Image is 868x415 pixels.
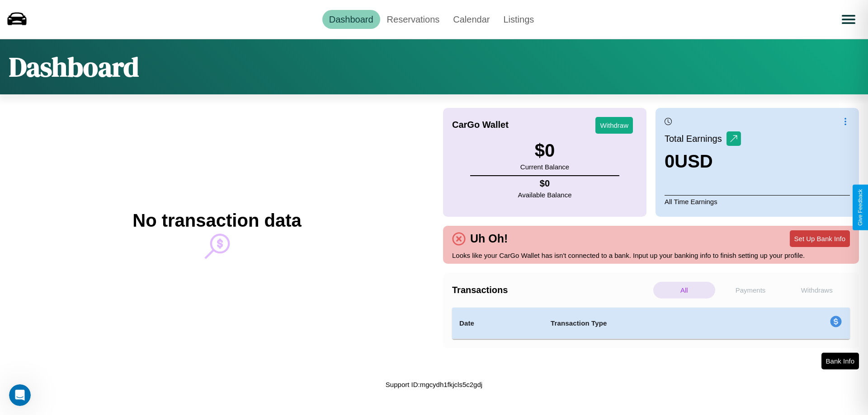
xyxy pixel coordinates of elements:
[653,282,715,298] p: All
[380,10,447,29] a: Reservations
[857,189,863,226] div: Give Feedback
[520,140,569,161] h3: $ 0
[459,318,536,329] h4: Date
[665,131,726,147] p: Total Earnings
[452,285,651,295] h4: Transactions
[452,308,850,339] table: simple table
[836,7,861,32] button: Open menu
[496,10,541,29] a: Listings
[518,189,572,201] p: Available Balance
[790,230,850,247] button: Set Up Bank Info
[518,178,572,189] h4: $ 0
[821,353,859,369] button: Bank Info
[595,117,633,134] button: Withdraw
[9,48,139,85] h1: Dashboard
[720,282,782,298] p: Payments
[466,232,512,245] h4: Uh Oh!
[520,161,569,173] p: Current Balance
[386,378,482,391] p: Support ID: mgcydh1fkjcls5c2gdj
[132,210,301,231] h2: No transaction data
[9,384,31,406] iframe: Intercom live chat
[322,10,380,29] a: Dashboard
[452,120,509,130] h4: CarGo Wallet
[551,318,756,329] h4: Transaction Type
[452,249,850,261] p: Looks like your CarGo Wallet has isn't connected to a bank. Input up your banking info to finish ...
[786,282,848,298] p: Withdraws
[446,10,496,29] a: Calendar
[665,151,741,172] h3: 0 USD
[665,195,850,208] p: All Time Earnings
